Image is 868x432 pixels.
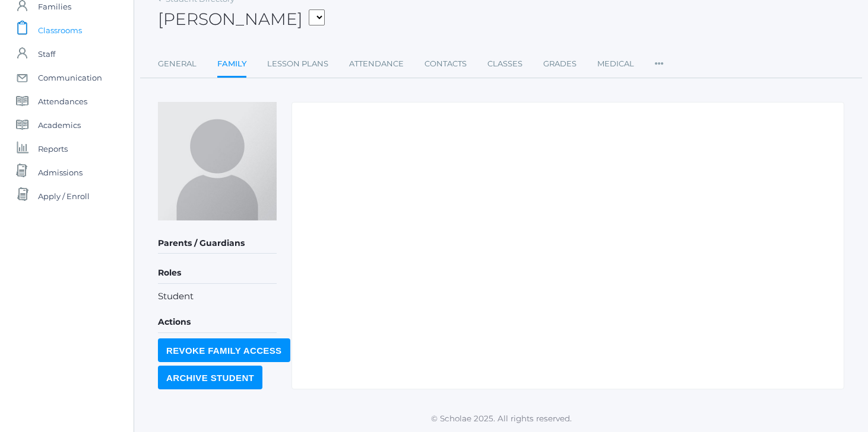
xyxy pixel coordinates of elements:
h5: Parents / Guardians [158,233,277,254]
span: Reports [38,137,68,161]
h2: [PERSON_NAME] [158,10,325,28]
span: Staff [38,42,55,66]
img: Grant Watson [158,102,277,220]
a: Attendance [349,52,404,76]
span: Academics [38,113,81,137]
a: Family [217,52,246,78]
span: Classrooms [38,18,82,42]
input: Archive Student [158,366,262,389]
h5: Roles [158,263,277,283]
span: Apply / Enroll [38,184,90,208]
span: Admissions [38,161,83,184]
a: Grades [543,52,576,76]
a: Contacts [425,52,467,76]
p: © Scholae 2025. All rights reserved. [134,412,868,424]
h5: Actions [158,312,277,332]
span: Communication [38,66,102,89]
input: Revoke Family Access [158,338,290,362]
li: Student [158,290,277,303]
span: Attendances [38,89,87,113]
a: General [158,52,197,76]
a: Classes [487,52,522,76]
a: Medical [597,52,634,76]
a: Lesson Plans [267,52,328,76]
